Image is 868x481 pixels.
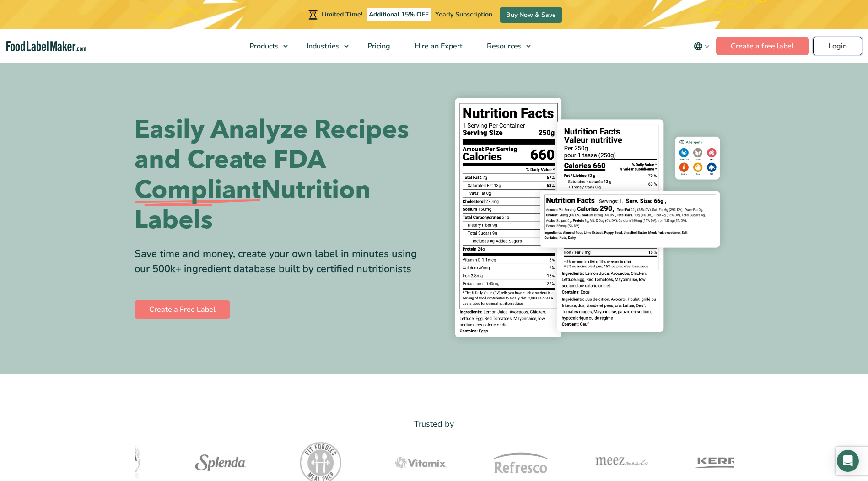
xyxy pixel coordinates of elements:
[412,41,464,51] span: Hire an Expert
[135,115,427,235] h1: Easily Analyze Recipes and Create FDA Nutrition Labels
[500,7,562,23] a: Buy Now & Save
[321,10,362,19] span: Limited Time!
[716,37,809,55] a: Create a free label
[304,41,340,51] span: Industries
[435,10,492,19] span: Yearly Subscription
[475,29,535,63] a: Resources
[813,37,862,55] a: Login
[837,450,859,472] div: Open Intercom Messenger
[135,417,734,431] p: Trusted by
[247,41,280,51] span: Products
[295,29,353,63] a: Industries
[237,29,292,63] a: Products
[135,175,261,205] span: Compliant
[356,29,400,63] a: Pricing
[365,41,391,51] span: Pricing
[484,41,523,51] span: Resources
[403,29,473,63] a: Hire an Expert
[135,300,230,319] a: Create a Free Label
[135,246,427,277] div: Save time and money, create your own label in minutes using our 500k+ ingredient database built b...
[367,8,431,21] span: Additional 15% OFF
